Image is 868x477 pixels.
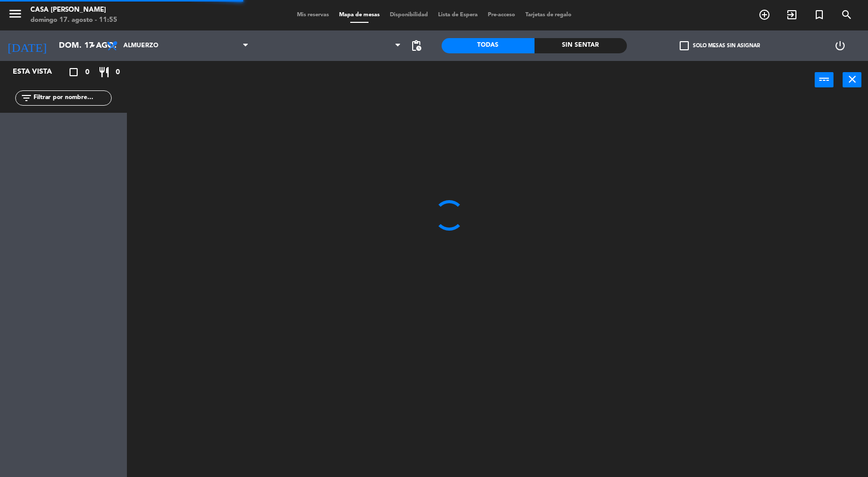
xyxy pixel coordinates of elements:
[442,38,535,53] div: Todas
[535,38,627,53] div: Sin sentar
[786,9,798,21] i: exit_to_app
[30,5,117,15] div: Casa [PERSON_NAME]
[123,42,158,49] span: Almuerzo
[834,40,846,52] i: power_settings_new
[68,66,80,78] i: crop_square
[8,6,23,21] i: menu
[813,9,825,21] i: turned_in_not
[846,73,858,85] i: close
[30,15,117,25] div: domingo 17. agosto - 11:55
[8,6,23,25] button: menu
[98,66,110,78] i: restaurant
[87,40,99,52] i: arrow_drop_down
[334,12,385,18] span: Mapa de mesas
[116,67,120,78] span: 0
[20,92,32,104] i: filter_list
[758,9,771,21] i: add_circle_outline
[85,67,89,78] span: 0
[385,12,433,18] span: Disponibilidad
[5,66,73,78] div: Esta vista
[815,72,833,87] button: power_input
[520,12,577,18] span: Tarjetas de regalo
[818,73,830,85] i: power_input
[841,9,853,21] i: search
[483,12,520,18] span: Pre-acceso
[843,72,861,87] button: close
[680,41,760,50] label: Solo mesas sin asignar
[433,12,483,18] span: Lista de Espera
[410,40,422,52] span: pending_actions
[32,92,111,104] input: Filtrar por nombre...
[292,12,334,18] span: Mis reservas
[680,41,689,50] span: check_box_outline_blank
